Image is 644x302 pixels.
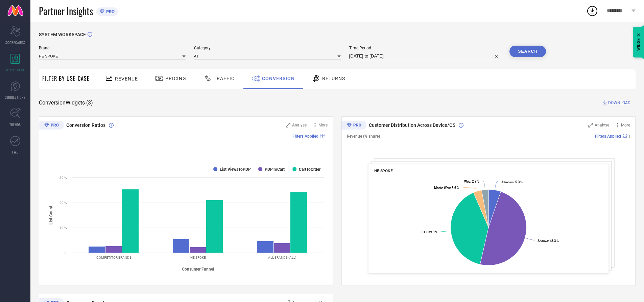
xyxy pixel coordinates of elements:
[464,180,470,183] tspan: Web
[39,32,86,37] span: SYSTEM WORKSPACE
[341,121,366,131] div: Premium
[6,67,25,72] span: WORKSPACE
[299,167,321,172] text: CartToOrder
[265,167,285,172] text: PDPToCart
[39,4,93,18] span: Partner Insights
[59,201,67,205] text: 20 %
[292,134,318,139] span: Filters Applied
[422,230,427,234] tspan: IOS
[39,46,186,50] span: Brand
[318,123,328,127] span: More
[39,121,64,131] div: Premium
[96,256,132,259] text: COMPETITOR BRANDS
[220,167,251,172] text: List ViewsToPDP
[66,122,105,128] span: Conversion Ratios
[501,180,523,184] text: : 5.3 %
[509,46,546,57] button: Search
[434,186,450,190] tspan: Mobile Web
[595,134,621,139] span: Filters Applied
[104,9,115,14] span: PRO
[322,76,345,81] span: Returns
[262,76,295,81] span: Conversion
[595,123,609,127] span: Analyse
[59,226,67,230] text: 10 %
[374,168,393,173] span: HE SPOKE
[5,95,26,100] span: SUGGESTIONS
[42,74,90,83] span: Filter By Use-Case
[190,256,206,259] text: HE SPOKE
[629,134,630,139] span: |
[349,46,501,50] span: Time Period
[538,239,559,243] text: : 48.3 %
[268,256,296,259] text: ALL BRANDS (ALL)
[349,52,501,60] input: Select time period
[194,46,341,50] span: Category
[65,251,67,255] text: 0
[538,239,548,243] tspan: Android
[39,99,93,106] span: Conversion Widgets ( 3 )
[608,99,630,106] span: DOWNLOAD
[347,134,380,139] span: Revenue (% share)
[327,134,328,139] span: |
[621,123,630,127] span: More
[115,76,138,82] span: Revenue
[422,230,437,234] text: : 39.9 %
[434,186,459,190] text: : 3.6 %
[501,180,514,184] tspan: Unknown
[588,123,593,127] svg: Zoom
[292,123,307,127] span: Analyse
[586,5,598,17] div: Open download list
[9,122,21,127] span: TRENDS
[214,76,235,81] span: Traffic
[369,122,455,128] span: Customer Distribution Across Device/OS
[464,180,479,183] text: : 2.9 %
[59,176,67,180] text: 30 %
[5,40,25,45] span: SCORECARDS
[165,76,186,81] span: Pricing
[286,123,290,127] svg: Zoom
[49,206,53,225] tspan: List Count
[12,149,19,155] span: FWD
[182,267,214,272] tspan: Consumer Funnel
